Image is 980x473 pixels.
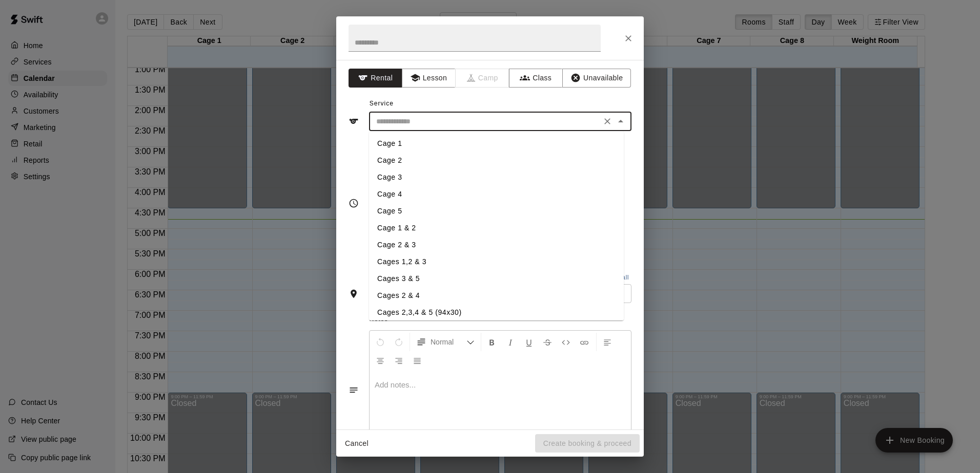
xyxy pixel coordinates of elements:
button: Close [614,114,628,128]
li: Cage 1 & 2 [369,220,624,236]
li: Cages 1,2 & 3 [369,253,624,270]
button: Cancel [340,434,373,453]
button: Left Align [599,333,616,351]
li: Cage 3 [369,169,624,186]
li: Cage 2 [369,152,624,169]
span: Normal [431,337,466,347]
button: Center Align [372,351,389,370]
button: Lesson [402,69,456,88]
button: Close [619,29,638,48]
button: Insert Code [557,333,575,351]
svg: Timing [349,198,359,208]
span: Service [370,100,394,107]
li: Cage 5 [369,203,624,220]
li: Cages 2,3,4 & 5 (94x30) [369,304,624,321]
button: Format Underline [520,333,538,351]
li: Cage 1 [369,135,624,152]
button: Rental [349,69,402,88]
button: Format Strikethrough [539,333,556,351]
span: Camps can only be created in the Services page [456,69,509,88]
button: Undo [372,333,389,351]
button: Redo [390,333,407,351]
button: Justify Align [409,351,426,370]
button: Formatting Options [412,333,479,351]
button: Class [509,69,563,88]
button: Format Italics [502,333,519,351]
button: Unavailable [562,69,631,88]
svg: Notes [349,385,359,395]
svg: Service [349,116,359,126]
button: Insert Link [576,333,593,351]
button: Clear [600,114,615,128]
li: Cage 2 & 3 [369,236,624,253]
button: Format Bold [483,333,501,351]
svg: Rooms [349,289,359,299]
li: Cage 4 [369,186,624,203]
button: Right Align [390,351,407,370]
li: Cages 3 & 5 [369,270,624,287]
li: Cages 2 & 4 [369,287,624,304]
